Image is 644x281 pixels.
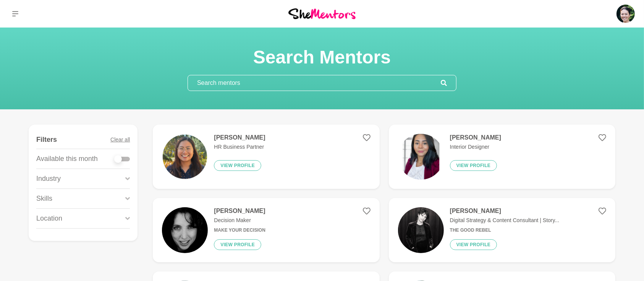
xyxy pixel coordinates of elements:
[188,75,441,91] input: Search mentors
[450,216,560,224] p: Digital Strategy & Content Consultant | Story...
[162,134,208,180] img: 231d6636be52241877ec7df6b9df3e537ea7a8ca-1080x1080.png
[214,160,261,171] button: View profile
[36,135,57,144] h4: Filters
[450,160,497,171] button: View profile
[36,154,98,164] p: Available this month
[110,131,130,149] button: Clear all
[188,46,456,69] h1: Search Mentors
[389,198,615,262] a: [PERSON_NAME]Digital Strategy & Content Consultant | Story...The Good RebelView profile
[36,213,62,224] p: Location
[450,134,501,141] h4: [PERSON_NAME]
[450,207,560,215] h4: [PERSON_NAME]
[450,239,497,250] button: View profile
[616,5,635,23] img: Roselynn Unson
[450,227,560,233] h6: The Good Rebel
[288,8,356,19] img: She Mentors Logo
[214,143,265,151] p: HR Business Partner
[214,216,265,224] p: Decision Maker
[162,207,208,253] img: 443bca476f7facefe296c2c6ab68eb81e300ea47-400x400.jpg
[214,134,265,141] h4: [PERSON_NAME]
[398,207,444,253] img: 1044fa7e6122d2a8171cf257dcb819e56f039831-1170x656.jpg
[389,125,615,189] a: [PERSON_NAME]Interior DesignerView profile
[36,174,61,184] p: Industry
[153,125,379,189] a: [PERSON_NAME]HR Business PartnerView profile
[36,193,52,204] p: Skills
[153,198,379,262] a: [PERSON_NAME]Decision MakerMake Your DecisionView profile
[214,227,265,233] h6: Make Your Decision
[214,207,265,215] h4: [PERSON_NAME]
[214,239,261,250] button: View profile
[398,134,444,180] img: 672c9e0f5c28f94a877040268cd8e7ac1f2c7f14-1080x1350.png
[450,143,501,151] p: Interior Designer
